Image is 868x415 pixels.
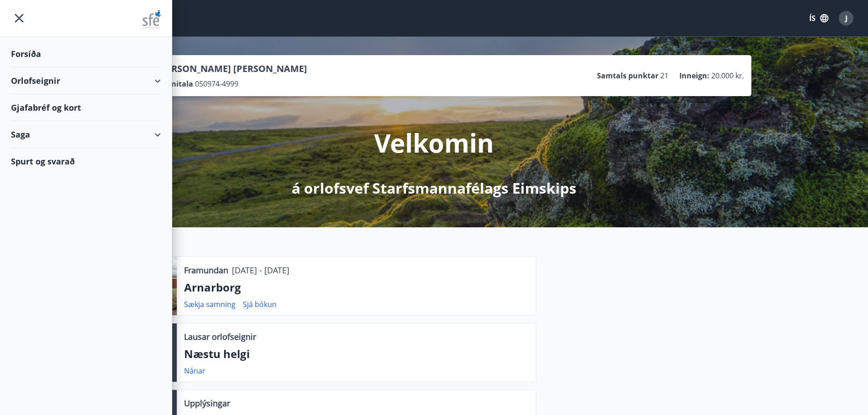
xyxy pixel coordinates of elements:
[711,71,744,81] span: 20.000 kr.
[143,10,161,28] img: union_logo
[11,94,161,121] div: Gjafabréf og kort
[157,79,193,89] p: Kennitala
[184,366,205,376] a: Nánar
[11,41,161,67] div: Forsíða
[184,264,228,276] p: Framundan
[184,331,256,343] p: Lausar orlofseignir
[11,10,27,26] button: menu
[679,71,709,81] p: Inneign :
[232,264,289,276] p: [DATE] - [DATE]
[11,148,161,174] div: Spurt og svarað
[804,10,833,26] button: ÍS
[374,125,494,160] p: Velkomin
[835,7,857,29] button: J
[184,299,236,309] a: Sækja samning
[597,71,658,81] p: Samtals punktar
[184,280,529,295] p: Arnarborg
[845,13,847,23] span: J
[157,62,307,75] p: [PERSON_NAME] [PERSON_NAME]
[184,346,529,362] p: Næstu helgi
[11,67,161,94] div: Orlofseignir
[243,299,277,309] a: Sjá bókun
[195,79,238,89] span: 050974-4999
[660,71,668,81] span: 21
[184,397,230,409] p: Upplýsingar
[11,121,161,148] div: Saga
[292,178,576,198] p: á orlofsvef Starfsmannafélags Eimskips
